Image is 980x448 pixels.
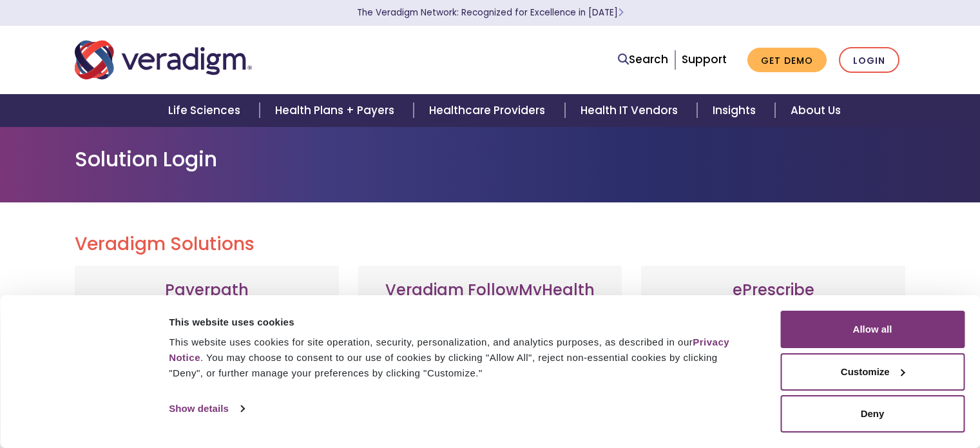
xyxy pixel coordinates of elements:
h3: Payerpath [88,281,326,300]
div: This website uses cookies for site operation, security, personalization, and analytics purposes, ... [169,335,751,381]
a: Life Sciences [153,94,260,127]
button: Allow all [780,311,965,348]
a: Search [618,51,668,68]
a: Health Plans + Payers [260,94,414,127]
a: Get Demo [747,48,827,73]
img: Veradigm logo [75,39,252,81]
a: The Veradigm Network: Recognized for Excellence in [DATE]Learn More [357,6,624,19]
a: Show details [169,399,244,418]
h3: ePrescribe [654,281,892,300]
button: Customize [780,353,965,391]
a: About Us [775,94,856,127]
h2: Veradigm Solutions [75,233,906,255]
h3: Veradigm FollowMyHealth [371,281,610,300]
a: Support [682,52,727,67]
h1: Solution Login [75,147,906,171]
a: Insights [697,94,775,127]
a: Health IT Vendors [565,94,697,127]
span: Learn More [618,6,624,19]
a: Healthcare Providers [414,94,564,127]
div: This website uses cookies [169,315,751,330]
button: Deny [780,395,965,433]
a: Login [839,47,899,73]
